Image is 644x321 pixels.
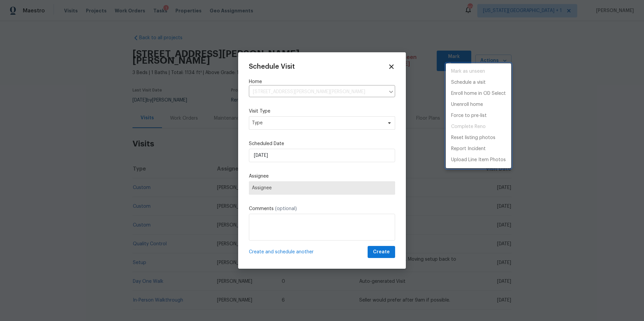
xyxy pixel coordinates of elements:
p: Reset listing photos [451,134,495,141]
p: Enroll home in OD Select [451,90,506,97]
p: Report Incident [451,145,486,152]
p: Unenroll home [451,101,483,108]
p: Force to pre-list [451,112,487,119]
p: Schedule a visit [451,79,486,86]
p: Upload Line Item Photos [451,156,506,164]
span: Project is already completed [446,121,511,132]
